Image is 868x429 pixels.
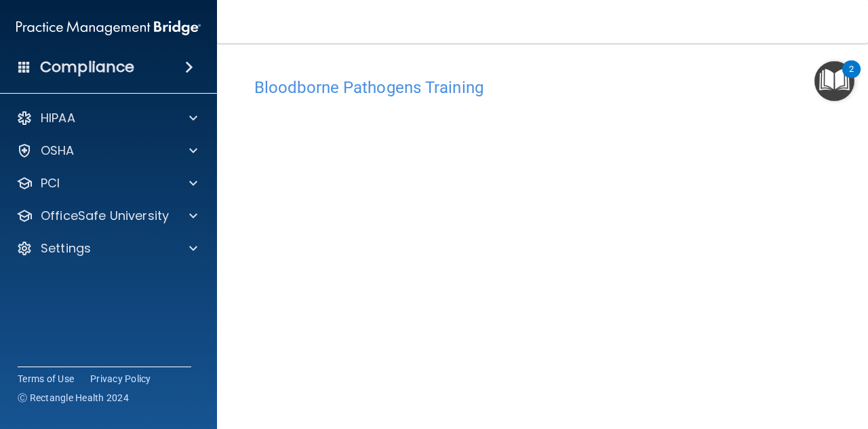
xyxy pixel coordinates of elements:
p: OfficeSafe University [41,208,169,224]
a: Privacy Policy [90,372,151,386]
span: Ⓒ Rectangle Health 2024 [18,391,129,405]
a: HIPAA [16,110,197,126]
a: Terms of Use [18,372,74,386]
a: OfficeSafe University [16,208,197,224]
a: Settings [16,240,197,257]
p: Settings [41,240,91,257]
p: HIPAA [41,110,75,126]
button: Open Resource Center, 2 new notifications [814,61,854,101]
div: 2 [849,69,854,87]
a: PCI [16,175,197,191]
h4: Compliance [40,58,134,77]
p: OSHA [41,143,75,159]
img: PMB logo [16,14,201,41]
h4: Bloodborne Pathogens Training [254,79,831,96]
p: PCI [41,175,60,191]
a: OSHA [16,143,197,159]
